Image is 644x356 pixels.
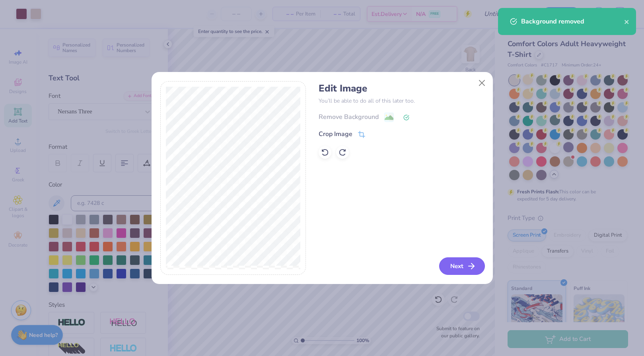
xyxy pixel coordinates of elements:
[439,257,485,275] button: Next
[319,83,484,94] h4: Edit Image
[521,17,624,26] div: Background removed
[319,97,484,105] p: You’ll be able to do all of this later too.
[624,17,630,26] button: close
[474,76,489,91] button: Close
[319,129,352,139] div: Crop Image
